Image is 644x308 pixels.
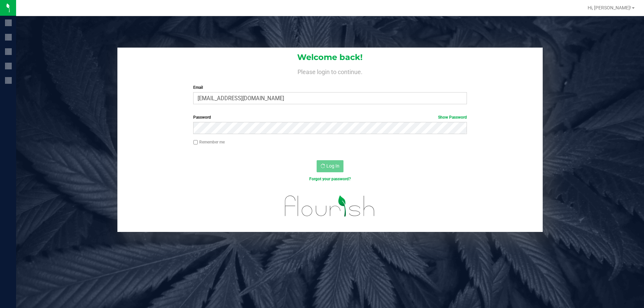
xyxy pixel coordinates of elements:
[588,5,631,10] span: Hi, [PERSON_NAME]!
[317,160,343,172] button: Log In
[277,189,383,223] img: flourish_logo.svg
[438,115,467,120] a: Show Password
[309,177,351,181] a: Forgot your password?
[326,163,339,169] span: Log In
[117,53,543,62] h1: Welcome back!
[193,139,225,145] label: Remember me
[193,140,198,145] input: Remember me
[117,67,543,75] h4: Please login to continue.
[193,115,211,120] span: Password
[193,84,467,90] label: Email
